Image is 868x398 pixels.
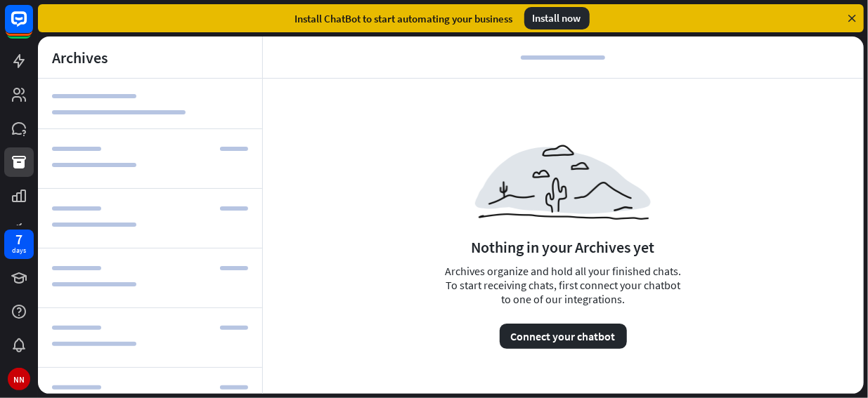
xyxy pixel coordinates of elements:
[15,233,22,246] div: 7
[440,264,686,349] div: Archives organize and hold all your finished chats. To start receiving chats, first connect your ...
[472,237,655,257] div: Nothing in your Archives yet
[295,12,513,25] div: Install ChatBot to start automating your business
[500,324,627,349] button: Connect your chatbot
[524,7,590,29] div: Install now
[11,6,53,48] button: Open LiveChat chat widget
[475,145,651,219] img: ae424f8a3b67452448e4.png
[52,48,108,67] div: Archives
[12,246,26,256] div: days
[4,230,34,259] a: 7 days
[8,368,30,390] div: NN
